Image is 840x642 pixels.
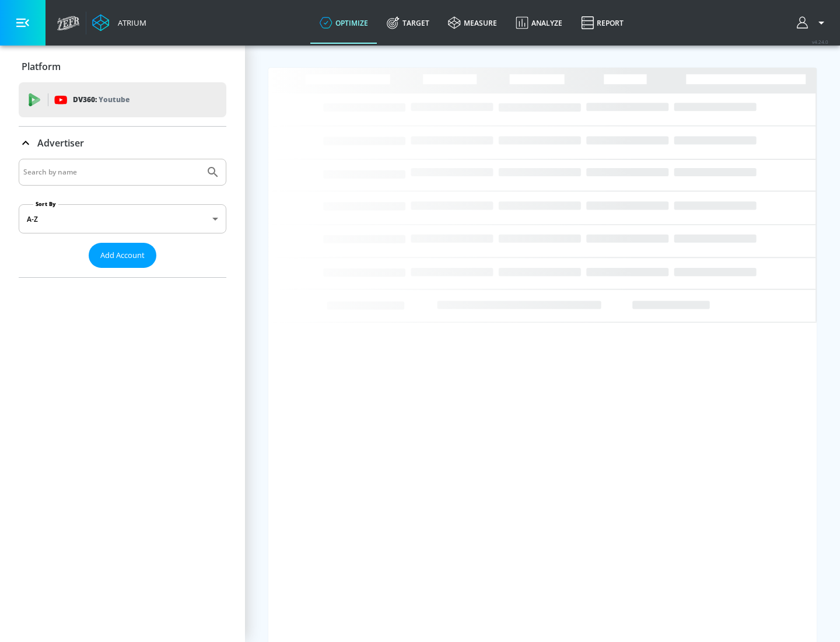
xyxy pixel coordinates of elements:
[89,243,156,268] button: Add Account
[92,14,146,32] a: Atrium
[439,2,506,44] a: measure
[19,268,226,277] nav: list of Advertiser
[377,2,439,44] a: Target
[812,39,828,45] span: v 4.24.0
[310,2,377,44] a: optimize
[19,204,226,233] div: A-Z
[33,200,58,208] label: Sort By
[73,93,129,106] p: DV360:
[100,249,145,262] span: Add Account
[19,50,226,83] div: Platform
[19,127,226,159] div: Advertiser
[572,2,633,44] a: Report
[37,137,84,149] p: Advertiser
[22,60,61,73] p: Platform
[506,2,572,44] a: Analyze
[19,82,226,117] div: DV360: Youtube
[113,18,146,28] div: Atrium
[99,93,129,106] p: Youtube
[23,165,200,180] input: Search by name
[19,159,226,277] div: Advertiser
